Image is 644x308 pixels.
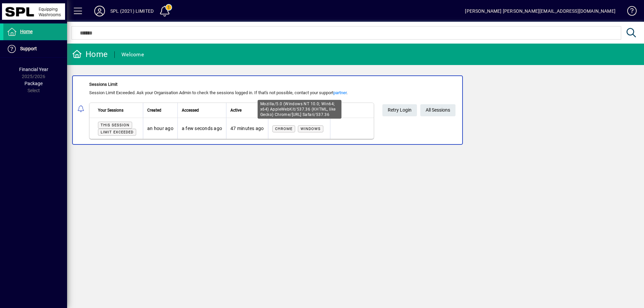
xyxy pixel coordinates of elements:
div: Session Limit Exceeded. Ask your Organisation Admin to check the sessions logged in. If that's no... [89,89,374,96]
a: All Sessions [420,104,455,116]
span: Limit exceeded [101,130,133,134]
a: Knowledge Base [622,1,636,23]
span: Financial Year [19,67,48,72]
span: Active [230,107,241,114]
span: Home [20,29,33,34]
div: Mozilla/5.0 (Windows NT 10.0; Win64; x64) AppleWebKit/537.36 (KHTML, like Gecko) Chrome/[URL] Saf... [258,100,341,119]
span: Support [20,46,37,51]
span: Accessed [182,107,199,114]
div: [PERSON_NAME] [PERSON_NAME][EMAIL_ADDRESS][DOMAIN_NAME] [465,6,615,16]
span: Retry Login [388,105,412,116]
td: a few seconds ago [177,118,226,139]
span: Created [147,107,161,114]
span: Your Sessions [98,107,123,114]
td: an hour ago [143,118,177,139]
a: partner [333,90,346,95]
a: Support [3,41,67,57]
button: Retry Login [382,104,417,116]
app-alert-notification-menu-item: Sessions Limit [67,75,644,145]
div: Sessions Limit [89,81,374,88]
span: Package [24,81,43,86]
button: Profile [89,5,110,17]
div: Home [72,49,108,60]
div: SPL (2021) LIMITED [110,6,154,16]
span: All Sessions [426,105,450,116]
span: Windows [301,127,321,131]
span: Chrome [275,127,292,131]
span: This session [101,123,129,127]
div: Welcome [121,49,144,60]
td: 47 minutes ago [226,118,268,139]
